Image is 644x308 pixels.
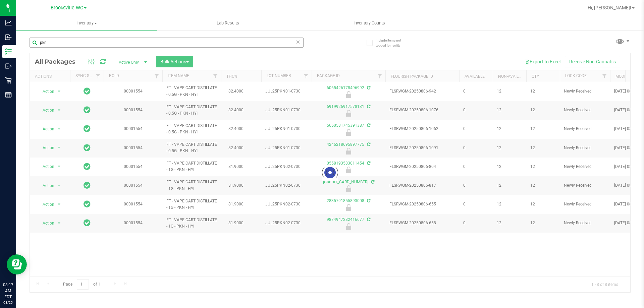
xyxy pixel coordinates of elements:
[5,48,12,55] inline-svg: Inventory
[376,38,409,48] span: Include items not tagged for facility
[51,5,83,11] span: Brooksville WC
[5,63,12,69] inline-svg: Outbound
[299,16,440,30] a: Inventory Counts
[7,254,27,274] iframe: Resource center
[157,16,299,30] a: Lab Results
[296,38,300,46] span: Clear
[16,20,157,26] span: Inventory
[5,77,12,84] inline-svg: Retail
[3,282,13,300] p: 08:17 AM EDT
[30,38,304,48] input: Search Package ID, Item Name, SKU, Lot or Part Number...
[588,5,631,10] span: Hi, [PERSON_NAME]!
[5,91,12,98] inline-svg: Reports
[344,20,394,26] span: Inventory Counts
[5,34,12,41] inline-svg: Inbound
[208,20,248,26] span: Lab Results
[5,19,12,26] inline-svg: Analytics
[16,16,157,30] a: Inventory
[3,300,13,305] p: 08/25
